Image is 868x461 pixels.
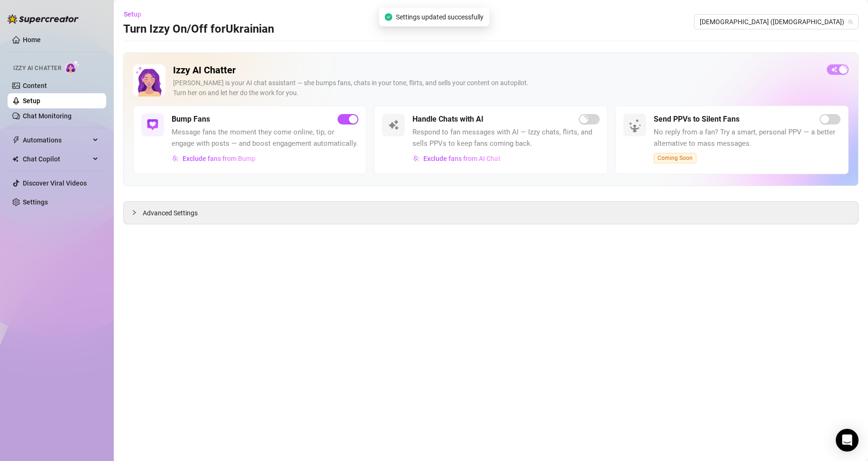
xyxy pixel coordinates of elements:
[654,127,841,149] span: No reply from a fan? Try a smart, personal PPV — a better alternative to mass messages.
[423,155,501,162] span: Exclude fans from AI Chat
[172,114,210,125] h5: Bump Fans
[124,10,141,18] span: Setup
[12,156,18,162] img: Chat Copilot
[581,116,587,123] span: loading
[23,198,48,206] a: Settings
[143,208,198,218] span: Advanced Settings
[123,22,274,37] h3: Turn Izzy On/Off for Ukrainian
[23,112,72,120] a: Chat Monitoring
[147,119,158,131] img: svg%3e
[172,127,358,149] span: Message fans the moment they come online, tip, or engage with posts — and boost engagement automa...
[133,64,165,97] img: Izzy AI Chatter
[173,64,819,76] h2: Izzy AI Chatter
[173,78,819,98] div: [PERSON_NAME] is your AI chat assistant — she bumps fans, chats in your tone, flirts, and sells y...
[629,119,644,134] img: silent-fans-ppv-o-N6Mmdf.svg
[23,82,47,89] a: Content
[396,12,484,22] span: Settings updated successfully
[172,155,179,162] img: svg%3e
[23,151,90,167] span: Chat Copilot
[700,15,853,29] span: Ukrainian (ukrainianmodel)
[65,60,80,74] img: AI Chatter
[23,97,40,105] a: Setup
[654,153,696,163] span: Coming Soon
[23,36,41,44] a: Home
[12,136,20,144] span: thunderbolt
[13,64,61,73] span: Izzy AI Chatter
[412,114,484,125] h5: Handle Chats with AI
[123,7,149,22] button: Setup
[8,14,79,24] img: logo-BBDzfeDw.svg
[654,114,740,125] h5: Send PPVs to Silent Fans
[183,155,256,162] span: Exclude fans from Bump
[388,119,399,131] img: svg%3e
[384,13,392,21] span: check-circle
[172,151,256,166] button: Exclude fans from Bump
[836,429,859,452] div: Open Intercom Messenger
[412,151,501,166] button: Exclude fans from AI Chat
[131,210,137,215] span: collapsed
[23,133,90,148] span: Automations
[412,127,599,149] span: Respond to fan messages with AI — Izzy chats, flirts, and sells PPVs to keep fans coming back.
[848,19,853,25] span: team
[840,66,847,73] span: loading
[131,207,143,218] div: collapsed
[413,155,420,162] img: svg%3e
[23,179,87,187] a: Discover Viral Videos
